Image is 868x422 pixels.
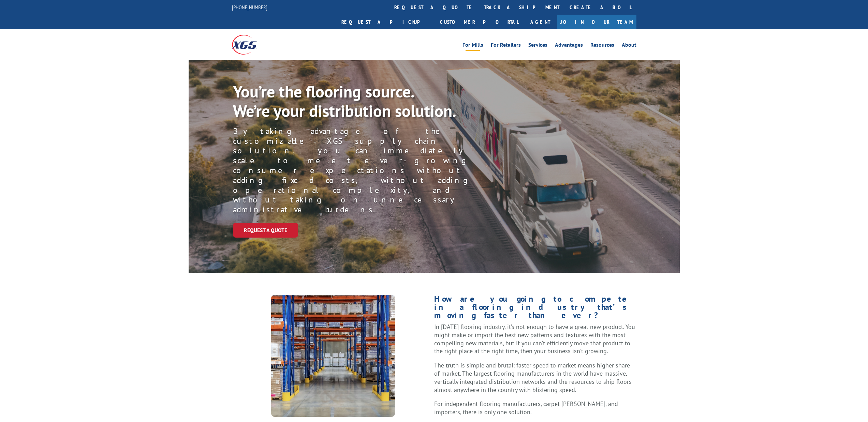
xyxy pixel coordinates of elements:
h1: How are you going to compete in a flooring industry that’s moving faster than ever? [434,295,636,323]
img: xgas-full-truck-a-copy@2x [271,295,395,417]
a: Customer Portal [435,15,524,29]
a: For Retailers [491,42,521,50]
a: For Mills [462,42,483,50]
a: Agent [524,15,557,29]
a: [PHONE_NUMBER] [232,4,267,11]
a: Services [528,42,547,50]
p: The truth is simple and brutal: faster speed to market means higher share of market. The largest ... [434,361,636,400]
p: In [DATE] flooring industry, it’s not enough to have a great new product. You might make or impor... [434,323,636,361]
a: Request a Quote [233,223,298,238]
a: Resources [590,42,614,50]
a: About [622,42,636,50]
p: You’re the flooring source. We’re your distribution solution. [233,82,471,121]
a: Join Our Team [557,15,636,29]
p: By taking advantage of the customizable XGS supply chain solution, you can immediately scale to m... [233,126,495,215]
p: For independent flooring manufacturers, carpet [PERSON_NAME], and importers, there is only one so... [434,400,636,416]
a: Request a pickup [336,15,435,29]
a: Advantages [555,42,583,50]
